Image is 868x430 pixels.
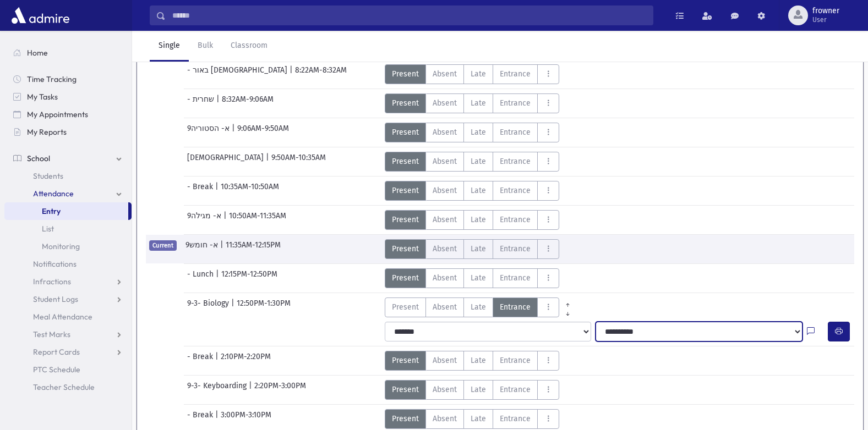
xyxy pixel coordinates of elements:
span: Late [471,97,486,109]
span: 8:22AM-8:32AM [295,64,347,84]
span: Notifications [33,259,77,269]
span: - Break [187,409,215,429]
a: Report Cards [4,343,132,361]
span: Absent [433,243,457,255]
span: Present [392,214,419,225]
span: Absent [433,384,457,395]
span: Present [392,68,419,80]
a: Teacher Schedule [4,378,132,396]
span: Late [471,243,486,255]
img: AdmirePro [9,4,72,26]
span: Entrance [500,126,531,138]
span: Late [471,355,486,366]
a: Student Logs [4,290,132,308]
span: Absent [433,156,457,167]
a: Test Marks [4,326,132,343]
span: Present [392,156,419,167]
span: Student Logs [33,294,78,304]
span: | [215,409,221,429]
div: AttTypes [385,268,559,288]
span: Entrance [500,355,531,366]
span: Entrance [500,97,531,109]
span: Entrance [500,185,531,196]
a: My Tasks [4,88,132,106]
span: Present [392,355,419,366]
span: frowner [812,7,839,15]
span: Absent [433,126,457,138]
span: | [216,93,222,113]
span: Entrance [500,301,531,313]
a: All Later [559,306,576,315]
a: Infractions [4,273,132,290]
a: Meal Attendance [4,308,132,326]
span: Attendance [33,189,74,199]
span: | [220,239,226,259]
span: Present [392,413,419,425]
span: 3:00PM-3:10PM [221,409,271,429]
a: My Reports [4,123,132,141]
span: | [223,210,229,230]
div: AttTypes [385,239,559,259]
span: Present [392,301,419,313]
span: - באור [DEMOGRAPHIC_DATA] [187,64,290,84]
span: 10:50AM-11:35AM [229,210,286,230]
span: Late [471,185,486,196]
span: My Appointments [27,109,88,119]
span: Home [27,48,48,58]
a: Monitoring [4,238,132,255]
span: Late [471,68,486,80]
span: - שחרית [187,93,216,113]
div: AttTypes [385,380,559,400]
a: Single [150,31,189,62]
span: - Break [187,351,215,371]
span: - Break [187,181,215,201]
input: Search [166,5,653,25]
span: School [27,153,50,163]
div: AttTypes [385,351,559,371]
div: AttTypes [385,210,559,230]
a: PTC Schedule [4,361,132,378]
span: Current [149,240,177,251]
span: 9א- מגילה [187,210,223,230]
span: 9א- חומש [185,239,220,259]
span: Time Tracking [27,74,77,84]
span: Report Cards [33,347,80,357]
span: | [231,297,237,317]
span: 2:20PM-3:00PM [254,380,306,400]
a: School [4,150,132,167]
a: Entry [4,202,128,220]
a: Classroom [222,31,276,62]
span: - Lunch [187,268,216,288]
span: | [216,268,221,288]
span: PTC Schedule [33,365,80,374]
div: AttTypes [385,181,559,201]
div: AttTypes [385,297,576,317]
span: [DEMOGRAPHIC_DATA] [187,152,266,172]
span: Entrance [500,214,531,225]
a: Time Tracking [4,70,132,88]
span: | [266,152,271,172]
span: Entrance [500,243,531,255]
div: AttTypes [385,409,559,429]
span: Present [392,97,419,109]
span: Late [471,156,486,167]
span: Absent [433,214,457,225]
span: List [42,224,54,234]
span: Monitoring [42,241,80,251]
span: Late [471,384,486,395]
span: | [290,64,295,84]
span: 10:35AM-10:50AM [221,181,279,201]
span: Entrance [500,68,531,80]
span: Teacher Schedule [33,382,95,392]
span: | [249,380,254,400]
span: Late [471,126,486,138]
span: | [232,123,237,142]
span: Present [392,126,419,138]
span: Late [471,272,486,284]
span: Entry [42,206,61,216]
span: Test Marks [33,329,70,339]
span: Absent [433,355,457,366]
a: Notifications [4,255,132,273]
a: List [4,220,132,238]
a: Bulk [189,31,222,62]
